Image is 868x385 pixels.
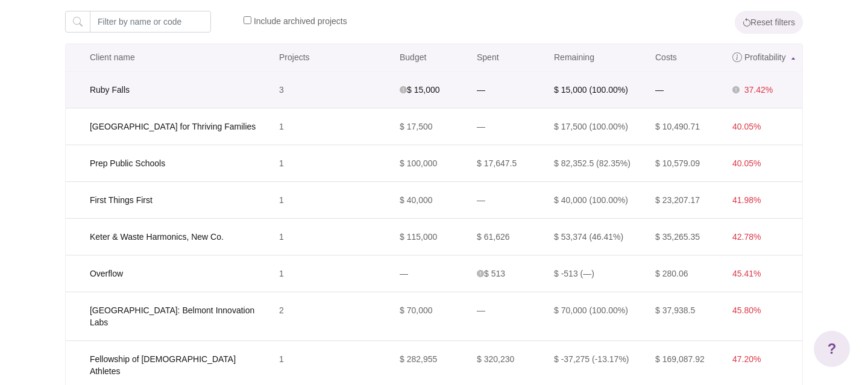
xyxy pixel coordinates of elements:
[279,195,284,205] a: 1
[279,354,284,364] a: 1
[279,85,284,95] a: 3
[392,72,470,108] td: $ 15,000
[279,305,284,315] a: 2
[648,218,725,255] td: $ 35,265.35
[547,218,648,255] td: $ 53,374 (46.41%)
[732,305,761,315] span: 45.80%
[279,158,284,168] a: 1
[648,145,725,181] td: $ 10,579.09
[279,269,284,278] a: 1
[470,255,547,292] td: $ 513
[83,108,272,145] td: [GEOGRAPHIC_DATA] for Thriving Families
[732,269,761,278] span: 45.41%
[648,72,725,108] td: —
[744,85,773,95] span: 37.42%
[732,158,761,168] span: 40.05%
[470,145,547,181] td: $ 17,647.5
[470,218,547,255] td: $ 61,626
[392,44,470,71] a: Budget
[732,122,761,131] span: 40.05%
[272,44,392,71] a: Projects
[470,72,547,108] td: —
[648,108,725,145] td: $ 10,490.71
[392,218,470,255] td: $ 115,000
[90,11,211,33] input: Filter by name or code
[470,181,547,218] td: —
[648,255,725,292] td: $ 280.06
[392,181,470,218] td: $ 40,000
[735,11,803,34] button: Reset filters
[83,72,272,108] td: Ruby Falls
[828,338,837,360] span: ?
[547,255,648,292] td: $ -513 (—)
[392,145,470,181] td: $ 100,000
[547,72,648,108] td: $ 15,000 (100.00%)
[73,17,83,27] img: magnifying_glass-9633470533d9fd158e8a2866facaf6f50ffe4556dd3e3cea1e8f9016ea29b4ad.svg
[648,181,725,218] td: $ 23,207.17
[732,195,761,205] span: 41.98%
[392,255,470,292] td: —
[470,108,547,145] td: —
[83,145,272,181] td: Prep Public Schools
[254,15,347,28] label: Include archived projects
[547,145,648,181] td: $ 82,352.5 (82.35%)
[547,292,648,340] td: $ 70,000 (100.00%)
[547,108,648,145] td: $ 17,500 (100.00%)
[743,18,750,27] img: reset-bc4064c213aae549e03720cbf3fb1d619a9d78388896aee0bf01f396d2264aee.svg
[732,354,761,364] span: 47.20%
[725,44,802,71] a: Profitability
[83,292,272,340] td: [GEOGRAPHIC_DATA]: Belmont Innovation Labs
[470,44,547,71] a: Spent
[66,44,272,71] a: Client name
[83,218,272,255] td: Keter & Waste Harmonics, New Co.
[392,292,470,340] td: $ 70,000
[392,108,470,145] td: $ 17,500
[279,122,284,131] a: 1
[547,181,648,218] td: $ 40,000 (100.00%)
[279,232,284,242] a: 1
[648,44,725,71] a: Costs
[648,292,725,340] td: $ 37,938.5
[732,232,761,242] span: 42.78%
[470,292,547,340] td: —
[83,181,272,218] td: First Things First
[83,255,272,292] td: Overflow
[791,57,795,60] img: sort_asc-486e9ffe7a5d0b5d827ae023700817ec45ee8f01fe4fbbf760f7c6c7b9d19fda.svg
[547,44,648,71] a: Remaining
